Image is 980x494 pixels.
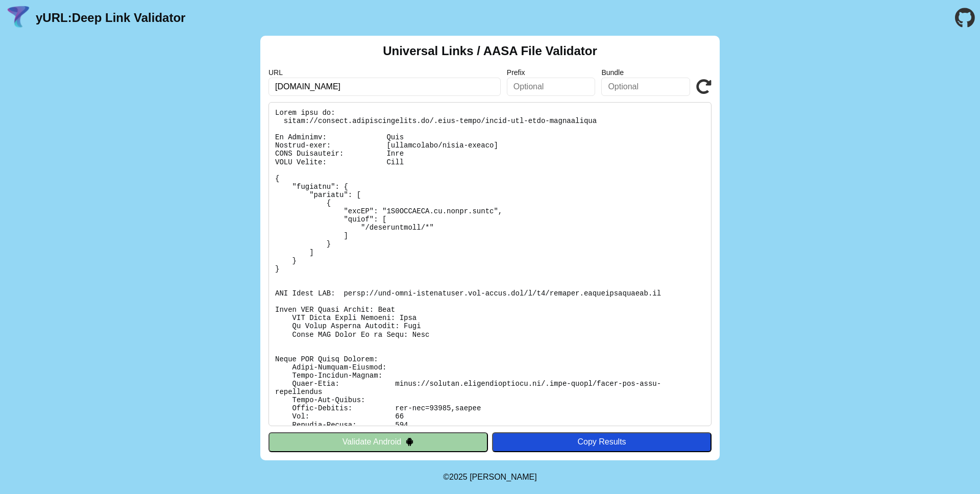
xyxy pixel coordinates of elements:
[268,68,501,77] label: URL
[497,437,706,447] div: Copy Results
[601,68,690,77] label: Bundle
[268,102,712,426] pre: Lorem ipsu do: sitam://consect.adipiscingelits.do/.eius-tempo/incid-utl-etdo-magnaaliqua En Admin...
[268,432,488,452] button: Validate Android
[443,460,536,494] footer: ©
[449,473,468,481] span: 2025
[405,437,414,446] img: droidIcon.svg
[5,5,32,31] img: yURL Logo
[268,78,501,96] input: Required
[383,44,597,58] h2: Universal Links / AASA File Validator
[507,78,596,96] input: Optional
[507,68,596,77] label: Prefix
[601,78,690,96] input: Optional
[470,473,537,481] a: Michael Ibragimchayev's Personal Site
[492,432,712,452] button: Copy Results
[36,11,185,25] a: yURL:Deep Link Validator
